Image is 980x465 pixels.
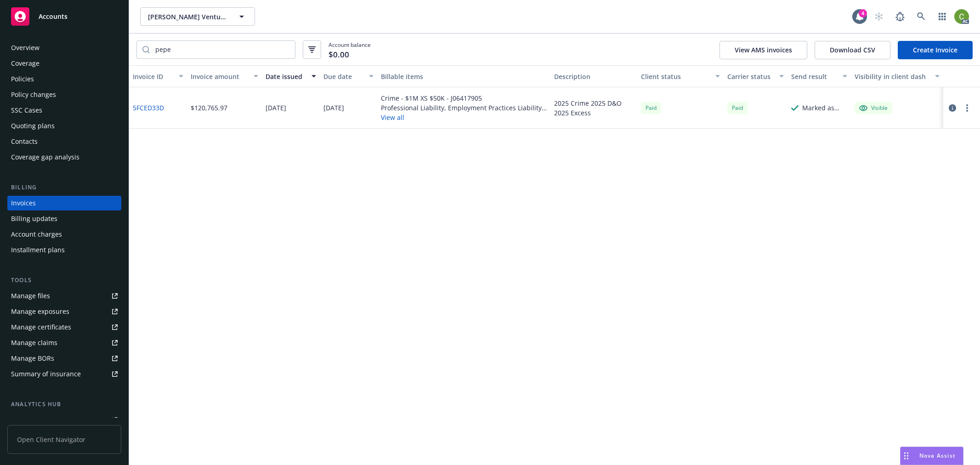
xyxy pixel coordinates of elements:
div: Billing updates [11,211,57,226]
div: 4 [859,9,867,17]
a: 5FCED33D [133,103,164,113]
a: Manage certificates [7,320,121,335]
span: [PERSON_NAME] Ventures Management LLC [148,12,227,22]
a: Installment plans [7,243,121,257]
div: Send result [791,72,837,81]
div: Overview [11,40,40,55]
a: Manage exposures [7,304,121,319]
div: Professional Liability, Employment Practices Liability, Directors and Officers $5M excess of $5M ... [381,103,547,113]
button: Send result [787,65,851,87]
a: Manage BORs [7,351,121,366]
div: $120,765.97 [191,103,227,113]
a: SSC Cases [7,103,121,118]
a: Invoices [7,196,121,210]
div: Paid [727,102,748,113]
div: Carrier status [727,72,773,81]
div: Summary of insurance [11,367,81,381]
a: Switch app [933,7,952,26]
a: Overview [7,40,121,55]
div: Loss summary generator [11,413,87,427]
a: Billing updates [7,211,121,226]
a: Manage claims [7,335,121,350]
div: Manage certificates [11,320,71,335]
button: View AMS invoices [719,41,807,59]
div: [DATE] [323,103,344,113]
button: [PERSON_NAME] Ventures Management LLC [140,7,255,26]
a: Manage files [7,289,121,303]
span: Open Client Navigator [7,425,121,454]
a: Report a Bug [891,7,909,26]
div: Invoice amount [191,72,248,81]
div: Visible [859,104,888,112]
a: Accounts [7,4,121,29]
a: Loss summary generator [7,413,121,427]
div: Policies [11,72,34,86]
div: Coverage gap analysis [11,150,79,164]
a: Contacts [7,134,121,149]
button: Carrier status [724,65,787,87]
div: 2025 Crime 2025 D&O 2025 Excess [554,98,634,118]
div: [DATE] [266,103,286,113]
div: Due date [323,72,364,81]
div: Date issued [266,72,306,81]
button: Nova Assist [900,447,963,465]
div: Manage BORs [11,351,54,366]
div: SSC Cases [11,103,42,118]
div: Invoices [11,196,36,210]
button: Date issued [262,65,320,87]
div: Manage claims [11,335,57,350]
span: Accounts [39,13,68,20]
div: Invoice ID [133,72,173,81]
div: Account charges [11,227,62,242]
div: Billable items [381,72,547,81]
a: Policy changes [7,87,121,102]
button: Due date [320,65,378,87]
a: Start snowing [870,7,888,26]
span: $0.00 [329,49,349,61]
div: Description [554,72,634,81]
a: Search [912,7,930,26]
div: Visibility in client dash [855,72,929,81]
a: Summary of insurance [7,367,121,381]
a: Coverage [7,56,121,71]
a: Coverage gap analysis [7,150,121,164]
a: Account charges [7,227,121,242]
img: photo [954,9,969,24]
div: Marked as sent [802,103,847,113]
div: Billing [7,183,121,192]
button: Invoice ID [129,65,187,87]
div: Paid [641,102,661,113]
div: Installment plans [11,243,65,257]
div: Manage exposures [11,304,69,319]
div: Tools [7,276,121,285]
button: Visibility in client dash [851,65,943,87]
div: Drag to move [901,447,912,465]
button: Client status [637,65,724,87]
div: Contacts [11,134,38,149]
div: Quoting plans [11,119,55,133]
button: Invoice amount [187,65,262,87]
a: Policies [7,72,121,86]
svg: Search [142,46,150,53]
div: Analytics hub [7,400,121,409]
div: Policy changes [11,87,56,102]
span: Nova Assist [919,452,956,459]
a: Quoting plans [7,119,121,133]
div: Coverage [11,56,40,71]
button: Description [550,65,637,87]
input: Filter by keyword... [150,41,295,58]
div: Manage files [11,289,50,303]
a: Create Invoice [898,41,973,59]
div: Crime - $1M XS $50K - J06417905 [381,93,547,103]
div: Client status [641,72,710,81]
button: View all [381,113,547,122]
button: Billable items [377,65,550,87]
button: Download CSV [815,41,890,59]
span: Account balance [329,41,371,58]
